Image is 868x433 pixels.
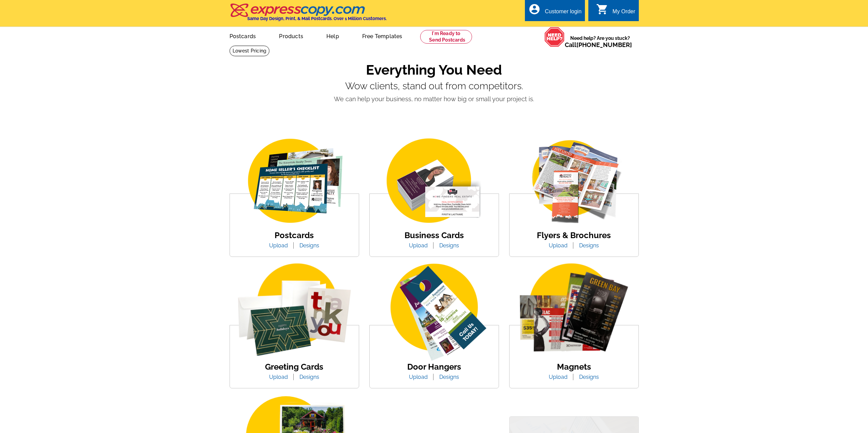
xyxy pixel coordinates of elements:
[404,230,464,240] a: Business Cards
[247,16,387,21] h4: Same Day Design, Print, & Mail Postcards. Over 1 Million Customers.
[557,362,591,372] a: Magnets
[294,374,324,380] a: Designs
[544,374,573,380] a: Upload
[596,3,608,15] i: shopping_cart
[264,374,293,380] a: Upload
[230,81,639,92] p: Wow clients, stand out from competitors.
[275,230,314,240] a: Postcards
[268,28,314,44] a: Products
[544,242,573,249] a: Upload
[407,362,461,372] a: Door Hangers
[576,41,632,48] a: [PHONE_NUMBER]
[565,41,632,48] span: Call
[236,137,352,226] img: img_postcard.png
[545,9,582,18] div: Customer login
[528,7,582,16] a: account_circle Customer login
[230,263,359,363] img: greeting-card.png
[574,242,604,249] a: Designs
[434,242,464,249] a: Designs
[434,374,464,380] a: Designs
[404,242,433,249] a: Upload
[370,263,499,363] img: door-hanger-img.png
[230,8,387,21] a: Same Day Design, Print, & Mail Postcards. Over 1 Million Customers.
[230,62,639,78] h1: Everything You Need
[219,28,267,44] a: Postcards
[574,374,604,380] a: Designs
[537,230,611,240] a: Flyers & Brochures
[264,242,293,249] a: Upload
[315,28,350,44] a: Help
[528,3,541,15] i: account_circle
[565,35,635,48] span: Need help? Are you stuck?
[230,94,639,104] p: We can help your business, no matter how big or small your project is.
[516,137,632,226] img: flyer-card.png
[376,137,492,226] img: business-card.png
[404,374,433,380] a: Upload
[544,27,565,47] img: help
[613,9,635,18] div: My Order
[294,242,324,249] a: Designs
[596,7,635,16] a: shopping_cart My Order
[510,263,638,363] img: magnets.png
[351,28,413,44] a: Free Templates
[265,362,323,372] a: Greeting Cards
